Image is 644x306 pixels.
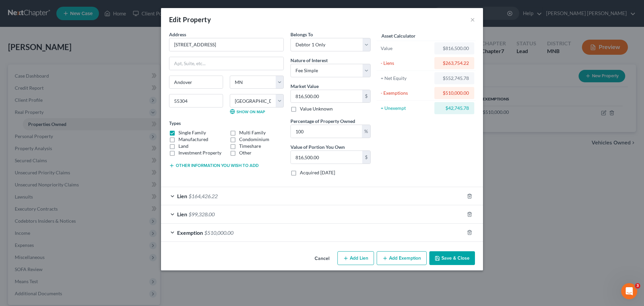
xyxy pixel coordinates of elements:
span: Lien [177,193,187,199]
label: Land [178,143,189,149]
div: = Net Equity [381,75,431,82]
span: Belongs To [290,32,313,37]
button: Add Exemption [377,251,427,265]
span: $510,000.00 [204,229,233,236]
input: 0.00 [291,90,362,103]
div: = Unexempt [381,105,431,112]
div: Value [381,45,431,52]
button: Save & Close [429,251,475,265]
label: Value of Portion You Own [290,143,345,150]
input: 0.00 [291,125,362,138]
label: Percentage of Property Owned [290,118,355,125]
label: Investment Property [178,149,221,156]
span: Exemption [177,229,203,236]
button: Other information you wish to add [169,163,259,168]
button: × [470,15,475,24]
label: Other [239,149,252,156]
div: Edit Property [169,15,211,24]
input: Enter address... [169,38,283,51]
div: - Liens [381,60,431,67]
label: Condominium [239,136,269,143]
span: Lien [177,211,187,217]
span: $164,426.22 [189,193,218,199]
div: $ [362,90,370,103]
button: Add Lien [337,251,374,265]
label: Asset Calculator [381,32,416,39]
div: $816,500.00 [440,45,469,52]
button: Cancel [309,252,335,265]
label: Nature of Interest [290,57,328,64]
div: $263,754.22 [440,60,469,67]
div: - Exemptions [381,90,431,96]
span: $99,328.00 [189,211,215,217]
div: $510,000.00 [440,90,469,96]
label: Timeshare [239,143,261,149]
label: Market Value [290,83,319,90]
label: Value Unknown [300,105,333,112]
label: Acquired [DATE] [300,169,335,176]
label: Manufactured [178,136,208,143]
input: Enter city... [169,76,223,89]
span: Address [169,32,186,37]
label: Single Family [178,129,206,136]
div: $552,745.78 [440,75,469,82]
a: Show on Map [230,109,265,114]
div: % [362,125,370,138]
div: $42,745.78 [440,105,469,112]
label: Types [169,120,181,127]
span: 3 [635,283,640,289]
input: Apt, Suite, etc... [169,57,283,70]
iframe: Intercom live chat [621,283,637,299]
div: $ [362,151,370,164]
input: 0.00 [291,151,362,164]
input: Enter zip... [169,94,223,107]
label: Multi Family [239,129,266,136]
